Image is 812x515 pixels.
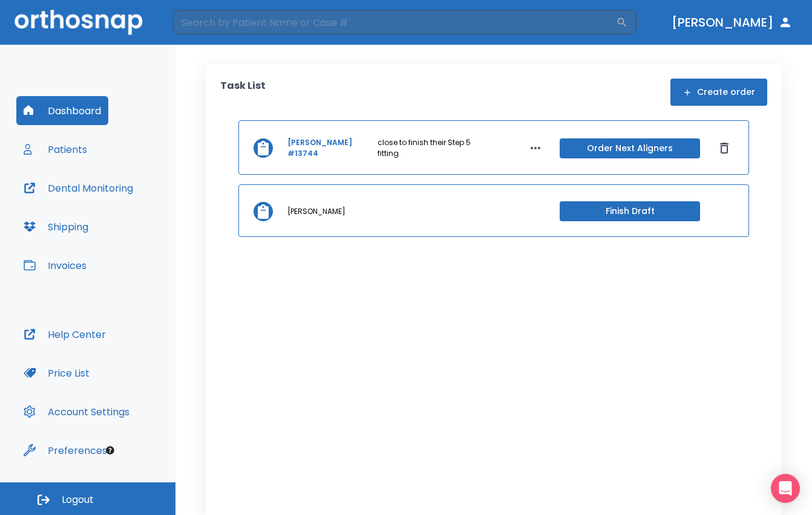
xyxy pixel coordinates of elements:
button: Help Center [16,320,113,349]
button: Preferences [16,436,114,465]
button: Shipping [16,212,96,241]
div: Tooltip anchor [105,445,116,456]
div: Open Intercom Messenger [771,474,800,503]
p: close to finish their Step 5 fitting [378,137,482,159]
p: Task List [220,79,266,106]
img: Orthosnap [15,10,143,34]
span: Logout [62,493,94,507]
button: Finish Draft [560,201,700,221]
a: [PERSON_NAME] #13744 [287,137,375,159]
button: Patients [16,135,94,164]
button: Dashboard [16,96,108,125]
button: Dental Monitoring [16,173,140,202]
button: Account Settings [16,397,137,426]
p: [PERSON_NAME] [287,206,345,217]
button: Invoices [16,251,94,280]
button: [PERSON_NAME] [667,11,797,33]
button: Order Next Aligners [560,138,700,158]
button: Dismiss [715,138,734,158]
button: Price List [16,358,97,387]
input: Search by Patient Name or Case # [173,10,616,34]
button: Create order [670,79,767,106]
